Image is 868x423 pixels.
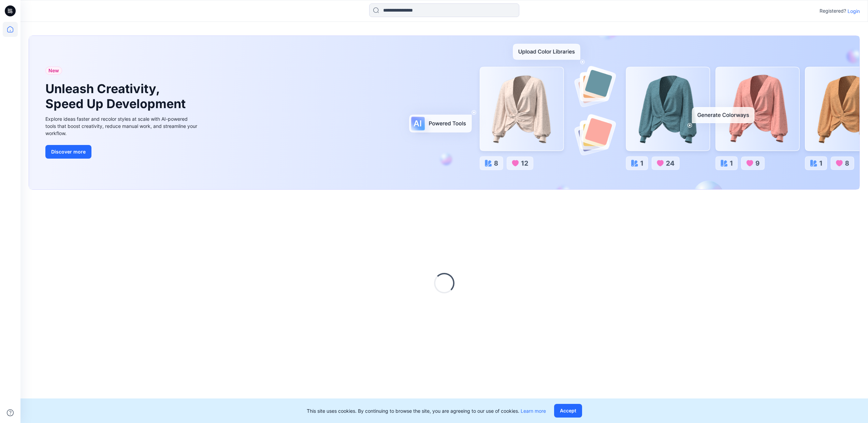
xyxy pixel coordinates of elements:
[820,7,846,15] p: Registered?
[45,82,189,111] h1: Unleash Creativity, Speed Up Development
[554,404,582,418] button: Accept
[45,115,199,137] div: Explore ideas faster and recolor styles at scale with AI-powered tools that boost creativity, red...
[848,8,860,15] p: Login
[521,408,546,414] a: Learn more
[45,145,91,159] button: Discover more
[307,407,546,414] p: This site uses cookies. By continuing to browse the site, you are agreeing to our use of cookies.
[45,145,199,159] a: Discover more
[48,67,59,75] span: New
